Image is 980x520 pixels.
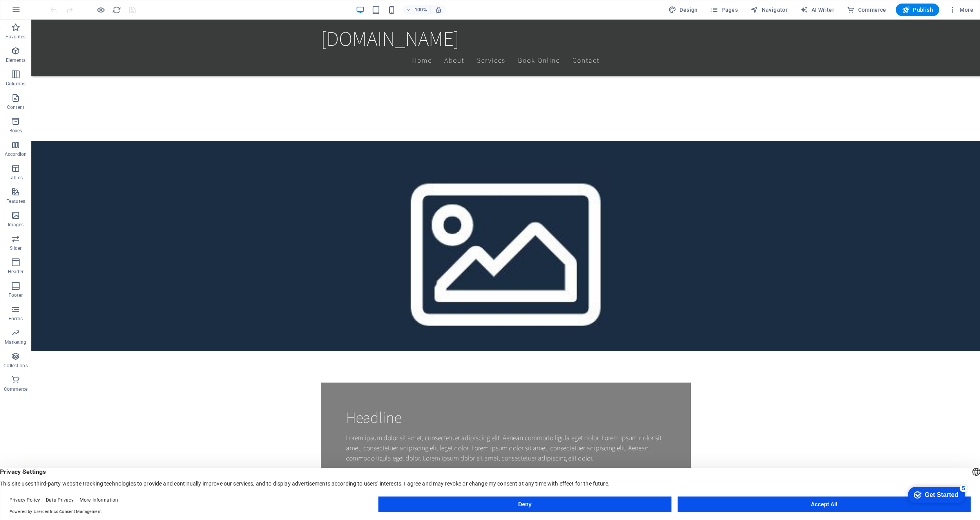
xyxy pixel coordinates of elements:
[665,4,701,16] div: Design (Ctrl+Alt+Y)
[435,6,442,13] i: On resize automatically adjust zoom level to fit chosen device.
[946,4,976,16] button: More
[797,4,837,16] button: AI Writer
[9,316,23,322] p: Forms
[23,9,57,16] div: Get Started
[112,5,121,14] i: Reload page
[415,5,427,14] h6: 100%
[112,5,121,14] button: reload
[6,81,25,87] p: Columns
[902,6,933,14] span: Publish
[949,6,973,14] span: More
[4,386,27,392] p: Commerce
[747,4,791,16] button: Navigator
[668,6,698,14] span: Design
[800,6,834,14] span: AI Writer
[9,128,22,134] p: Boxes
[6,4,63,20] div: Get Started 5 items remaining, 0% complete
[8,269,24,275] p: Header
[5,34,25,40] p: Favorites
[96,5,105,14] button: Click here to leave preview mode and continue editing
[9,175,23,181] p: Tables
[844,4,889,16] button: Commerce
[5,339,26,345] p: Marketing
[7,104,24,110] p: Content
[707,4,741,16] button: Pages
[847,6,886,14] span: Commerce
[710,6,738,14] span: Pages
[8,222,24,228] p: Images
[750,6,788,14] span: Navigator
[403,5,431,14] button: 100%
[9,292,23,298] p: Footer
[10,245,22,251] p: Slider
[5,151,27,157] p: Accordion
[4,363,27,369] p: Collections
[58,2,66,9] div: 5
[6,57,26,63] p: Elements
[896,4,939,16] button: Publish
[6,198,25,204] p: Features
[665,4,701,16] button: Design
